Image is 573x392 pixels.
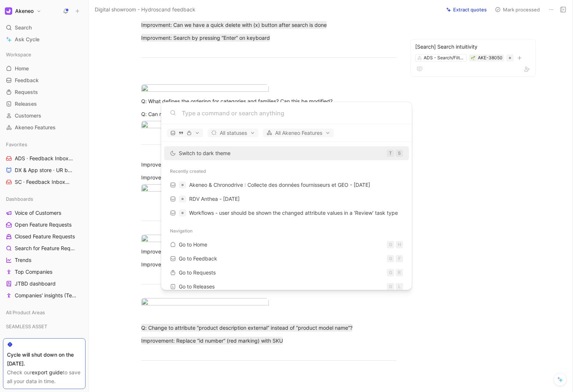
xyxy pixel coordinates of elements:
span: Go to Releases [179,283,215,290]
button: All Akeneo Features [263,129,334,137]
span: Go to Home [179,241,207,248]
button: Switch to dark themeTS [164,146,409,160]
span: RDV Anthea - [DATE] [189,196,240,202]
div: G [387,241,394,248]
a: Go to FeedbackGF [164,252,409,266]
a: Go to ReleasesGL [164,280,409,294]
button: All statuses [208,129,258,137]
a: RDV Anthea - [DATE] [164,192,409,206]
div: Navigation [161,224,412,238]
span: All Akeneo Features [266,129,330,137]
span: Go to Feedback [179,255,217,262]
div: H [396,241,403,248]
a: Workflows - user should be shown the changed attribute values in a 'Review' task type [164,206,409,220]
span: Workflows - user should be shown the changed attribute values in a 'Review' task type [189,210,398,216]
div: L [396,283,403,290]
span: Switch to dark theme [179,150,230,156]
div: R [396,269,403,276]
div: G [387,283,394,290]
div: S [396,150,403,157]
span: Go to Requests [179,269,216,276]
a: Go to HomeGH [164,238,409,252]
div: G [387,255,394,262]
div: F [396,255,403,262]
span: Akeneo & Chronodrive : Collecte des données fournisseurs et GEO - [DATE] [189,182,370,188]
input: Type a command or search anything [182,109,403,118]
div: T [387,150,394,157]
a: Go to RequestsGR [164,266,409,280]
a: Akeneo & Chronodrive : Collecte des données fournisseurs et GEO - [DATE] [164,178,409,192]
span: All statuses [211,129,255,137]
div: Recently created [161,165,412,178]
div: G [387,269,394,276]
